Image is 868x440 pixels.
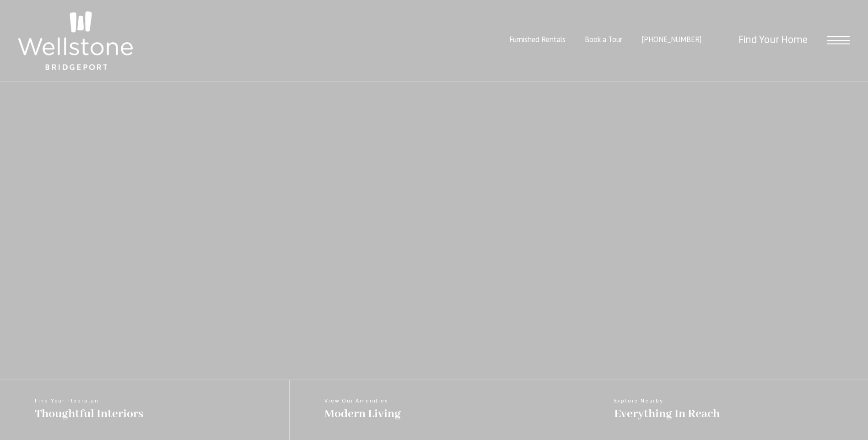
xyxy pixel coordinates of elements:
[289,380,578,440] a: View Our Amenities
[324,406,401,422] span: Modern Living
[739,35,808,46] a: Find Your Home
[827,36,850,44] button: Open Menu
[642,37,701,44] a: Call Us at (253) 642-8681
[642,37,701,44] span: [PHONE_NUMBER]
[35,398,143,404] span: Find Your Floorplan
[614,406,720,422] span: Everything In Reach
[509,37,566,44] a: Furnished Rentals
[614,398,720,404] span: Explore Nearby
[579,380,868,440] a: Explore Nearby
[18,11,133,70] img: Wellstone
[324,398,401,404] span: View Our Amenities
[585,37,622,44] a: Book a Tour
[35,406,143,422] span: Thoughtful Interiors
